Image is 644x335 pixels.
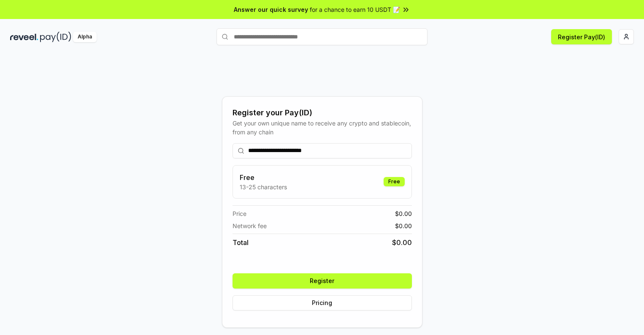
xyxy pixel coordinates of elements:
[240,172,287,182] h3: Free
[310,5,400,14] span: for a chance to earn 10 USDT 📝
[233,209,246,218] span: Price
[234,5,308,14] span: Answer our quick survey
[233,237,249,248] span: Total
[395,209,412,218] span: $ 0.00
[240,182,287,191] p: 13-25 characters
[392,237,412,248] span: $ 0.00
[395,221,412,230] span: $ 0.00
[233,107,412,119] div: Register your Pay(ID)
[10,32,38,42] img: reveel_dark
[233,295,412,310] button: Pricing
[551,29,612,44] button: Register Pay(ID)
[233,221,267,230] span: Network fee
[233,119,412,136] div: Get your own unique name to receive any crypto and stablecoin, from any chain
[233,273,412,289] button: Register
[40,32,71,42] img: pay_id
[384,177,405,186] div: Free
[73,32,97,42] div: Alpha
